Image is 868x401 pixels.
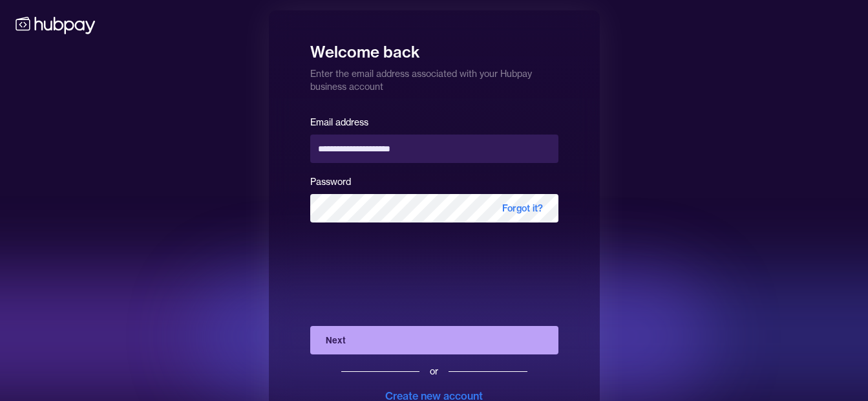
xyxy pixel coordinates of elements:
label: Email address [310,116,368,128]
p: Enter the email address associated with your Hubpay business account [310,62,558,93]
label: Password [310,176,351,188]
h1: Welcome back [310,34,558,62]
button: Next [310,326,558,354]
span: Forgot it? [487,194,558,222]
div: or [430,365,438,378]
